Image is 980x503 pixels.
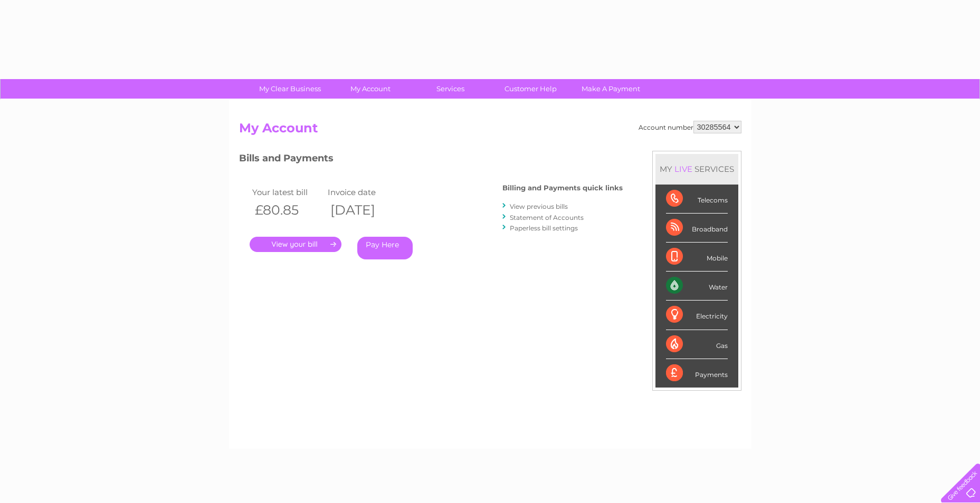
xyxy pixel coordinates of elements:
[655,154,738,184] div: MY SERVICES
[246,79,334,99] a: My Clear Business
[666,272,728,301] div: Water
[502,184,623,192] h4: Billing and Payments quick links
[666,214,728,243] div: Broadband
[510,202,568,210] a: View previous bills
[666,359,728,388] div: Payments
[325,185,401,199] td: Invoice date
[250,185,326,199] td: Your latest bill
[327,79,414,99] a: My Account
[510,214,584,221] a: Statement of Accounts
[239,121,741,141] h2: My Account
[510,224,578,232] a: Paperless bill settings
[567,79,654,99] a: Make A Payment
[639,121,741,133] div: Account number
[666,301,728,330] div: Electricity
[407,79,494,99] a: Services
[250,237,341,252] a: .
[239,151,623,169] h3: Bills and Payments
[357,237,413,259] a: Pay Here
[325,199,401,221] th: [DATE]
[666,185,728,214] div: Telecoms
[487,79,574,99] a: Customer Help
[666,243,728,272] div: Mobile
[250,199,326,221] th: £80.85
[666,330,728,359] div: Gas
[672,164,694,174] div: LIVE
